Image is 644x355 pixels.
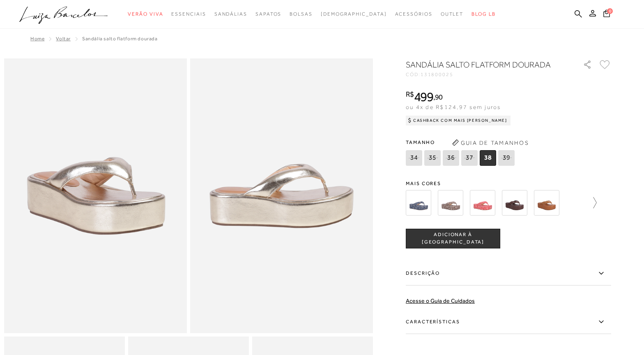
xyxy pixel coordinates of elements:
[82,36,158,42] span: SANDÁLIA SALTO FLATFORM DOURADA
[421,72,453,77] span: 131800025
[534,190,559,216] img: SANDÁLIA PLATAFORMA FLAT EM COURO CARAMELO
[406,150,422,166] span: 34
[406,262,611,285] label: Descrição
[406,190,431,216] img: SANDÁLIA PLATAFORMA FLAT EM BANDANA AZUL
[424,150,441,166] span: 35
[433,93,443,101] i: ,
[607,8,613,14] span: 0
[441,11,464,17] span: Outlet
[321,7,387,22] a: noSubCategoriesText
[171,11,206,17] span: Essenciais
[56,36,71,42] a: Voltar
[414,89,433,104] span: 499
[406,90,414,98] i: R$
[128,7,163,22] a: noSubCategoriesText
[502,190,527,216] img: SANDÁLIA PLATAFORMA FLAT EM COURO CAFÉ
[471,11,495,17] span: BLOG LB
[290,11,313,17] span: Bolsas
[171,7,206,22] a: noSubCategoriesText
[601,9,612,20] button: 0
[406,136,517,148] span: Tamanho
[406,181,611,186] span: Mais cores
[406,116,511,125] div: Cashback com Mais [PERSON_NAME]
[441,7,464,22] a: noSubCategoriesText
[290,7,313,22] a: noSubCategoriesText
[480,150,496,166] span: 38
[255,11,281,17] span: Sapatos
[4,58,187,333] img: image
[214,7,247,22] a: noSubCategoriesText
[435,93,443,101] span: 90
[395,11,432,17] span: Acessórios
[461,150,478,166] span: 37
[406,231,500,246] span: ADICIONAR À [GEOGRAPHIC_DATA]
[498,150,515,166] span: 39
[406,297,475,304] a: Acesse o Guia de Cuidados
[255,7,281,22] a: noSubCategoriesText
[128,11,163,17] span: Verão Viva
[449,136,531,149] button: Guia de Tamanhos
[406,229,500,248] button: ADICIONAR À [GEOGRAPHIC_DATA]
[190,58,373,333] img: image
[214,11,247,17] span: Sandálias
[443,150,459,166] span: 36
[406,310,611,334] label: Características
[395,7,432,22] a: noSubCategoriesText
[406,104,501,110] span: ou 4x de R$124,97 sem juros
[321,11,387,17] span: [DEMOGRAPHIC_DATA]
[406,72,570,77] div: CÓD:
[406,59,560,70] h1: SANDÁLIA SALTO FLATFORM DOURADA
[30,36,44,42] a: Home
[471,7,495,22] a: BLOG LB
[470,190,495,216] img: SANDÁLIA PLATAFORMA FLAT EM BANDANA VERMELHA
[438,190,463,216] img: SANDÁLIA PLATAFORMA FLAT EM BANDANA CAFÉ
